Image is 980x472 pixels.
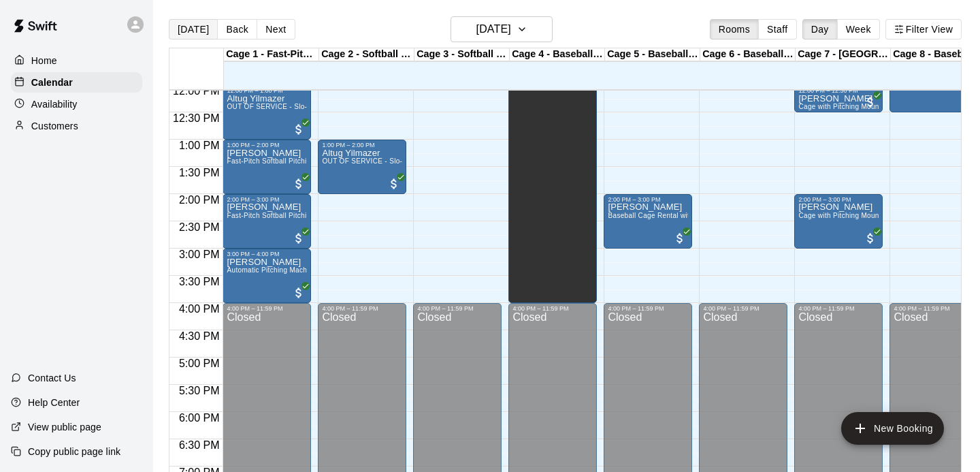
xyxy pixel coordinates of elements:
span: Automatic Pitching Machine Baseball Cage Rental (4 People Maximum!) [227,266,460,274]
div: 12:00 PM – 12:30 PM [798,87,879,94]
p: View public page [28,420,101,434]
div: 4:00 PM – 11:59 PM [894,305,974,312]
span: All customers have paid [864,232,877,245]
div: 2:00 PM – 3:00 PM: mike young [604,194,692,249]
div: Cage 3 - Softball Slo-pitch Iron [PERSON_NAME] & Baseball Pitching Machine [414,48,510,61]
span: OUT OF SERVICE - Slo-Pitch Softball Iron [PERSON_NAME] Machine - Cage 2 (4 People Maximum!) [227,103,556,110]
span: 4:00 PM [176,303,223,315]
button: Filter View [885,19,962,40]
div: 1:00 PM – 2:00 PM: Jayden Lawson [223,140,311,194]
p: Contact Us [28,371,76,385]
div: 4:00 PM – 11:59 PM [798,305,879,312]
div: 2:00 PM – 3:00 PM [227,196,307,203]
span: 2:00 PM [176,194,223,206]
span: 12:30 PM [169,112,223,124]
span: OUT OF SERVICE - Slo-Pitch Softball Iron [PERSON_NAME] Machine - Cage 2 (4 People Maximum!) [322,157,651,165]
button: [DATE] [169,19,218,40]
div: 12:00 PM – 12:30 PM: Dylan Carrigan [794,85,883,112]
span: 3:30 PM [176,276,223,287]
h6: [DATE] [476,20,511,39]
div: 2:00 PM – 3:00 PM: Jay Fischbach [223,194,311,249]
div: 1:00 PM – 2:00 PM: Altug Yilmazer [318,140,406,194]
div: 4:00 PM – 11:59 PM [417,305,497,312]
span: All customers have paid [673,232,687,245]
div: Cage 1 - Fast-Pitch Machine and Automatic Baseball Hack Attack Pitching Machine [224,48,319,61]
a: Home [11,50,142,71]
span: 1:00 PM [176,140,223,151]
span: 1:30 PM [176,167,223,178]
div: 3:00 PM – 4:00 PM: Paul Saleh [223,249,311,303]
button: Next [257,19,295,40]
div: 2:00 PM – 3:00 PM: Noah Lawrence [794,194,883,249]
div: 12:00 PM – 1:00 PM: Altug Yilmazer [223,85,311,140]
div: 1:00 PM – 2:00 PM [322,142,402,148]
span: 4:30 PM [176,330,223,342]
span: All customers have paid [864,95,877,109]
span: 6:00 PM [176,412,223,424]
p: Help Center [28,396,80,409]
p: Customers [31,119,78,133]
div: Cage 7 - [GEOGRAPHIC_DATA] [796,48,891,61]
span: All customers have paid [292,123,306,136]
div: 4:00 PM – 11:59 PM [703,305,783,312]
span: Fast-Pitch Softball Pitching Machine (4 People Maximum!) [227,212,415,219]
a: Availability [11,94,142,114]
div: 3:00 PM – 4:00 PM [227,251,307,257]
button: add [841,412,944,445]
div: Cage 5 - Baseball Pitching Machine [605,48,700,61]
div: 12:00 PM – 1:00 PM [227,87,307,94]
div: 4:00 PM – 11:59 PM [608,305,688,312]
button: Day [802,19,838,40]
span: All customers have paid [387,177,401,191]
button: Back [217,19,257,40]
button: Staff [758,19,797,40]
span: 5:30 PM [176,385,223,396]
a: Customers [11,116,142,136]
p: Copy public page link [28,445,120,458]
span: Baseball Cage Rental with Pitching Machine (4 People Maximum!) [608,212,822,219]
p: Home [31,54,57,67]
div: 4:00 PM – 11:59 PM [322,305,402,312]
button: Week [837,19,880,40]
span: All customers have paid [292,286,306,300]
span: 12:00 PM [169,85,223,97]
span: 5:00 PM [176,358,223,369]
span: 3:00 PM [176,249,223,260]
span: Cage with Pitching Mound (4 People Maximum!) [798,103,954,110]
span: All customers have paid [292,232,306,245]
div: 2:00 PM – 3:00 PM [798,196,879,203]
p: Calendar [31,76,73,89]
span: 2:30 PM [176,221,223,233]
div: Cage 2 - Softball Slo-pitch Iron [PERSON_NAME] & Hack Attack Baseball Pitching Machine [319,48,414,61]
span: Cage with Pitching Mound (4 People Maximum!) [798,212,954,219]
div: Cage 6 - Baseball Pitching Machine [700,48,796,61]
div: 2:00 PM – 3:00 PM [608,196,688,203]
span: All customers have paid [292,177,306,191]
button: [DATE] [451,16,553,42]
div: 4:00 PM – 11:59 PM [512,305,593,312]
div: 4:00 PM – 11:59 PM [227,305,307,312]
span: 6:30 PM [176,439,223,451]
div: Cage 4 - Baseball Pitching Machine [510,48,605,61]
div: 1:00 PM – 2:00 PM [227,142,307,148]
p: Availability [31,97,78,111]
button: Rooms [710,19,759,40]
span: Fast-Pitch Softball Pitching Machine (4 People Maximum!) [227,157,415,165]
a: Calendar [11,72,142,93]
